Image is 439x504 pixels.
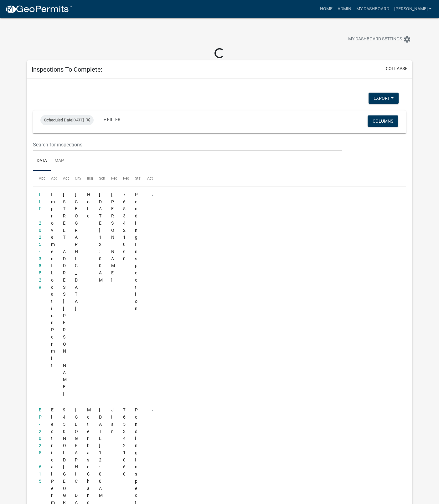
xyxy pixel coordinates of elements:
datatable-header-cell: Requestor Phone [117,171,129,186]
span: 7653421060 [123,192,126,261]
button: Export [369,93,399,104]
span: 10/06/2025, 12:00 AM [99,407,103,498]
span: 10/06/2025, 12:00 AM [99,192,103,283]
button: Action [147,191,173,207]
a: Home [318,3,335,15]
a: Map [51,151,68,171]
input: Search for inspections [33,138,342,151]
a: ILP-2025-38529 [39,192,42,290]
span: Status [135,176,146,181]
span: Application Type [51,176,80,181]
datatable-header-cell: Actions [141,171,153,186]
span: Scheduled Date [44,118,72,122]
i: settings [403,36,411,43]
span: Jian [111,407,114,434]
span: Requestor Name [111,176,139,181]
datatable-header-cell: Requestor Name [105,171,117,186]
span: Hole [87,192,90,218]
a: Admin [335,3,354,15]
span: City [75,176,81,181]
span: 7653421060 [123,407,126,476]
a: + Filter [99,114,126,125]
a: EP-2025-615 [39,407,42,484]
span: Actions [147,176,160,181]
a: My Dashboard [354,3,392,15]
datatable-header-cell: City [69,171,81,186]
span: Pending Inspection [135,192,138,311]
button: Action [147,406,173,422]
datatable-header-cell: Scheduled Time [93,171,105,186]
span: Scheduled Time [99,176,126,181]
datatable-header-cell: Inspection Type [81,171,93,186]
span: Application [39,176,58,181]
h5: Inspections To Complete: [32,66,102,73]
span: Improvement Location Permit [51,192,55,368]
a: [PERSON_NAME] [392,3,434,15]
button: My Dashboard Settingssettings [343,33,416,45]
button: Columns [368,115,398,127]
datatable-header-cell: Application Type [45,171,57,186]
span: 8225 MCWHORTER RD [63,192,67,396]
span: Inspection Type [87,176,114,181]
datatable-header-cell: Application [33,171,45,186]
span: MARTINSVILLE [75,192,78,311]
a: Data [33,151,51,171]
datatable-header-cell: Address [57,171,69,186]
span: Address [63,176,77,181]
button: collapse [386,65,407,72]
div: [DATE] [40,115,94,125]
span: Requestor Phone [123,176,152,181]
span: My Dashboard Settings [348,36,402,43]
datatable-header-cell: Status [129,171,141,186]
span: DONALD HAAG [111,192,115,283]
